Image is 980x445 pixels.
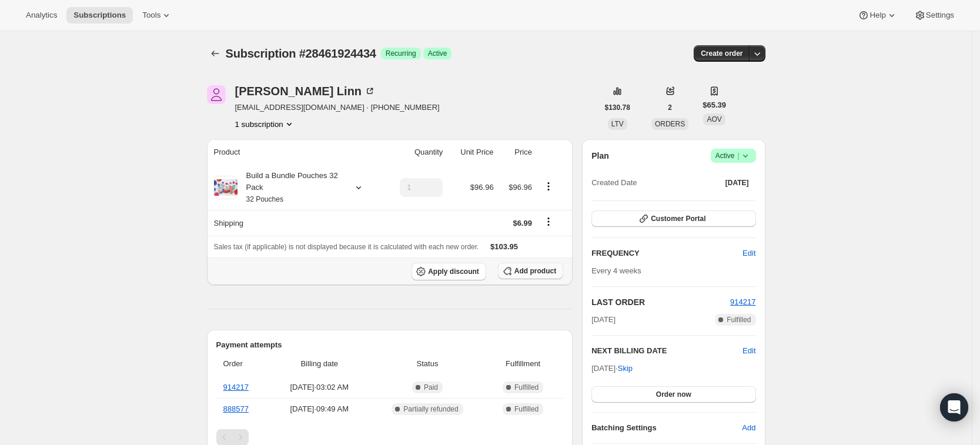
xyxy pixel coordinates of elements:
span: Recurring [386,49,416,58]
span: Active [715,150,751,162]
a: 914217 [730,297,755,306]
span: $96.96 [509,183,532,192]
button: Subscriptions [66,7,133,24]
span: $65.39 [703,99,726,111]
span: $130.78 [605,103,630,112]
h2: LAST ORDER [591,296,730,308]
h2: Payment attempts [216,339,564,351]
th: Product [207,139,384,165]
span: AOV [707,115,721,123]
span: Sales tax (if applicable) is not displayed because it is calculated with each new order. [214,243,479,251]
span: Active [428,49,447,58]
button: Skip [611,359,640,378]
span: Kelly Linn [207,85,226,104]
span: Apply discount [428,267,479,276]
button: 914217 [730,296,755,308]
span: [DATE] · 09:49 AM [274,403,365,415]
button: Create order [694,45,750,62]
button: Add product [498,263,563,279]
span: | [737,151,739,160]
span: Subscriptions [73,11,126,20]
button: Subscriptions [207,45,223,62]
small: 32 Pouches [246,195,283,203]
h6: Batching Settings [591,422,742,434]
span: [DATE] [725,178,749,188]
span: [DATE] · [591,364,633,373]
th: Unit Price [446,139,497,165]
button: Customer Portal [591,210,755,227]
h2: NEXT BILLING DATE [591,345,742,357]
span: ORDERS [655,120,685,128]
button: Analytics [19,7,64,24]
div: Build a Bundle Pouches 32 Pack [238,170,343,205]
div: Open Intercom Messenger [940,393,968,421]
a: 888577 [223,404,249,413]
span: Fulfilled [514,383,539,392]
button: Edit [735,244,762,263]
button: $130.78 [598,99,637,116]
span: Settings [926,11,954,20]
th: Quantity [383,139,446,165]
span: Every 4 weeks [591,266,641,275]
span: Billing date [274,358,365,370]
span: [DATE] · 03:02 AM [274,382,365,393]
span: [EMAIL_ADDRESS][DOMAIN_NAME] · [PHONE_NUMBER] [235,102,440,113]
button: Product actions [539,180,558,193]
span: Edit [742,247,755,259]
span: Create order [701,49,742,58]
span: Analytics [26,11,57,20]
span: Order now [656,390,691,399]
span: $103.95 [490,242,518,251]
button: Order now [591,386,755,403]
span: Skip [618,363,633,374]
span: Fulfilled [514,404,539,414]
button: Tools [135,7,179,24]
span: Subscription #28461924434 [226,47,376,60]
h2: Plan [591,150,609,162]
span: [DATE] [591,314,616,326]
button: [DATE] [718,175,756,191]
button: Add [735,419,762,437]
button: Help [851,7,904,24]
span: Tools [142,11,160,20]
span: LTV [611,120,624,128]
th: Shipping [207,210,384,236]
span: Paid [424,383,438,392]
span: Fulfilled [727,315,751,324]
button: Edit [742,345,755,357]
span: 2 [668,103,672,112]
button: Shipping actions [539,215,558,228]
span: Help [869,11,885,20]
a: 914217 [223,383,249,392]
th: Order [216,351,270,377]
span: $6.99 [513,219,532,227]
button: Settings [907,7,961,24]
span: Customer Portal [651,214,705,223]
span: Created Date [591,177,637,189]
span: Add [742,422,755,434]
button: 2 [661,99,679,116]
div: [PERSON_NAME] Linn [235,85,376,97]
th: Price [497,139,536,165]
h2: FREQUENCY [591,247,742,259]
span: Add product [514,266,556,276]
span: $96.96 [470,183,494,192]
span: Fulfillment [490,358,556,370]
span: Partially refunded [403,404,458,414]
button: Apply discount [412,263,486,280]
button: Product actions [235,118,295,130]
span: Status [372,358,483,370]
